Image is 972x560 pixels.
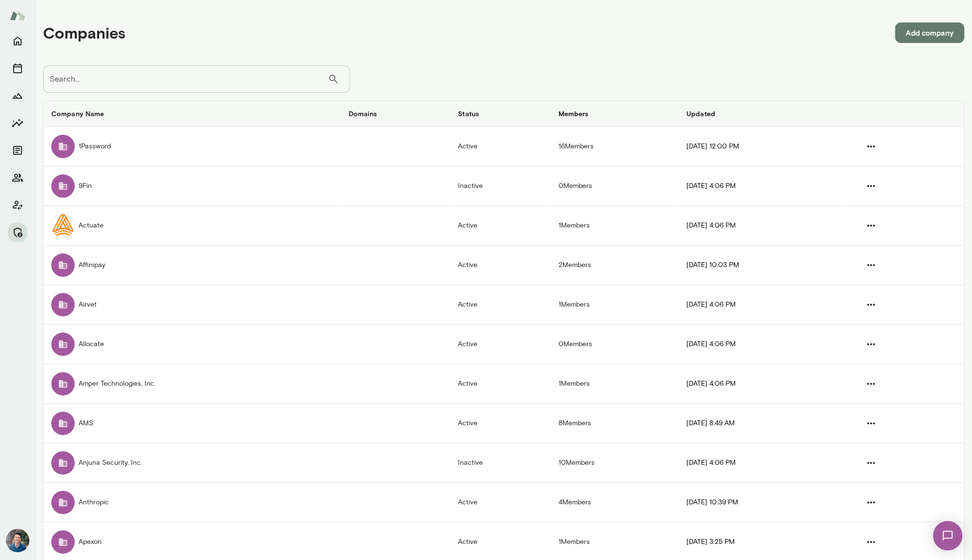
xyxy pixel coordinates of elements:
h6: Status [458,109,542,119]
td: Airvet [43,285,341,325]
h6: Domains [349,109,442,119]
td: Active [450,364,550,404]
td: 2 Members [551,246,679,285]
td: Anjuna Security, Inc. [43,443,341,483]
td: 10 Members [551,443,679,483]
td: Active [450,127,550,166]
h4: Companies [43,23,125,42]
td: [DATE] 4:06 PM [679,325,848,364]
td: Active [450,246,550,285]
td: 16 Members [551,127,679,166]
td: 0 Members [551,166,679,206]
td: 4 Members [551,483,679,522]
button: Add company [895,22,964,43]
td: [DATE] 4:06 PM [679,364,848,404]
td: 1Password [43,127,341,166]
button: Manage [8,223,27,242]
button: Growth Plan [8,86,27,105]
td: [DATE] 4:06 PM [679,285,848,325]
h6: Company Name [51,109,333,119]
h6: Members [558,109,671,119]
button: Sessions [8,59,27,78]
td: 1 Members [551,285,679,325]
td: [DATE] 12:00 PM [679,127,848,166]
img: Alex Yu [6,529,29,552]
td: Active [450,206,550,246]
td: 1 Members [551,206,679,246]
td: 8 Members [551,404,679,443]
td: [DATE] 4:06 PM [679,166,848,206]
img: Mento [10,6,25,25]
button: Home [8,31,27,51]
button: Client app [8,195,27,215]
td: Allocate [43,325,341,364]
td: Inactive [450,443,550,483]
td: [DATE] 4:06 PM [679,443,848,483]
td: Inactive [450,166,550,206]
td: Active [450,404,550,443]
td: Amper Technologies, Inc. [43,364,341,404]
td: Active [450,483,550,522]
td: Actuate [43,206,341,246]
td: 0 Members [551,325,679,364]
h6: Updated [686,109,840,119]
td: [DATE] 10:39 PM [679,483,848,522]
td: [DATE] 4:06 PM [679,206,848,246]
td: AMS [43,404,341,443]
td: Active [450,325,550,364]
td: Anthropic [43,483,341,522]
td: Affinipay [43,246,341,285]
button: Insights [8,113,27,133]
td: Active [450,285,550,325]
td: [DATE] 8:49 AM [679,404,848,443]
button: Members [8,168,27,187]
td: [DATE] 10:03 PM [679,246,848,285]
td: 1 Members [551,364,679,404]
button: Documents [8,141,27,160]
td: 9Fin [43,166,341,206]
